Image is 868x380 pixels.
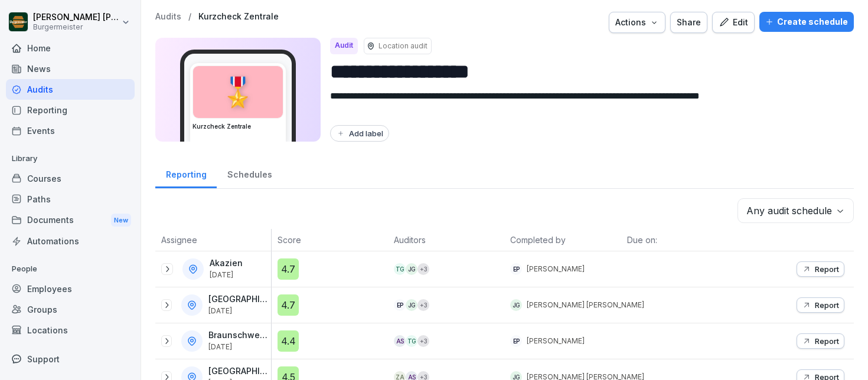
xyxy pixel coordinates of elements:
a: Events [6,120,135,141]
p: / [188,12,191,22]
a: Automations [6,231,135,251]
h3: Kurzcheck Zentrale [192,122,283,131]
button: Create schedule [759,12,854,32]
div: Add label [336,129,383,138]
div: 4.7 [278,258,299,280]
div: JG [406,299,417,311]
button: Actions [609,12,665,33]
a: Reporting [6,100,135,120]
div: 4.7 [278,294,299,316]
div: AS [394,335,406,347]
p: [DATE] [210,271,243,279]
div: + 3 [417,299,429,311]
div: + 3 [417,335,429,347]
div: TG [406,335,417,347]
a: News [6,58,135,79]
p: Report [815,300,839,310]
p: [PERSON_NAME] [527,264,585,274]
div: EP [510,335,522,347]
div: Create schedule [765,15,848,28]
p: [DATE] [208,307,269,315]
p: [GEOGRAPHIC_DATA] [208,294,269,304]
a: Home [6,38,135,58]
p: Burgermeister [33,23,119,31]
button: Add label [330,125,389,142]
div: Edit [719,16,748,29]
a: Audits [6,79,135,100]
th: Due on: [621,229,738,251]
a: Groups [6,299,135,320]
p: Completed by [510,234,615,246]
p: Report [815,336,839,346]
a: DocumentsNew [6,209,135,231]
a: Schedules [217,158,282,188]
p: [PERSON_NAME] [527,336,585,346]
p: Score [278,234,382,246]
p: [PERSON_NAME] [PERSON_NAME] [527,300,644,310]
div: + 3 [417,263,429,275]
p: People [6,260,135,279]
div: Actions [615,16,659,29]
th: Auditors [388,229,504,251]
a: Locations [6,320,135,340]
button: Report [797,261,844,277]
p: Location audit [378,41,428,51]
div: New [111,214,131,227]
p: Akazien [210,258,243,268]
div: 4.4 [278,330,299,352]
p: [GEOGRAPHIC_DATA] [208,366,269,376]
div: Audit [330,38,358,54]
a: Courses [6,168,135,189]
div: 🎖️ [193,66,283,118]
div: TG [394,263,406,275]
p: Braunschweig Schloß [208,330,269,340]
div: Support [6,349,135,369]
div: JG [406,263,417,275]
div: EP [394,299,406,311]
p: [DATE] [208,343,269,351]
a: Employees [6,279,135,299]
a: Audits [155,12,181,22]
div: EP [510,263,522,275]
p: Library [6,149,135,168]
a: Kurzcheck Zentrale [198,12,279,22]
p: [PERSON_NAME] [PERSON_NAME] [PERSON_NAME] [33,12,119,22]
div: Documents [6,209,135,231]
p: Assignee [161,234,265,246]
button: Report [797,333,844,349]
button: Share [670,12,707,33]
a: Paths [6,189,135,209]
a: Reporting [155,158,217,188]
button: Report [797,297,844,313]
div: JG [510,299,522,311]
p: Report [815,264,839,274]
div: Share [677,16,701,29]
button: Edit [712,12,755,33]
